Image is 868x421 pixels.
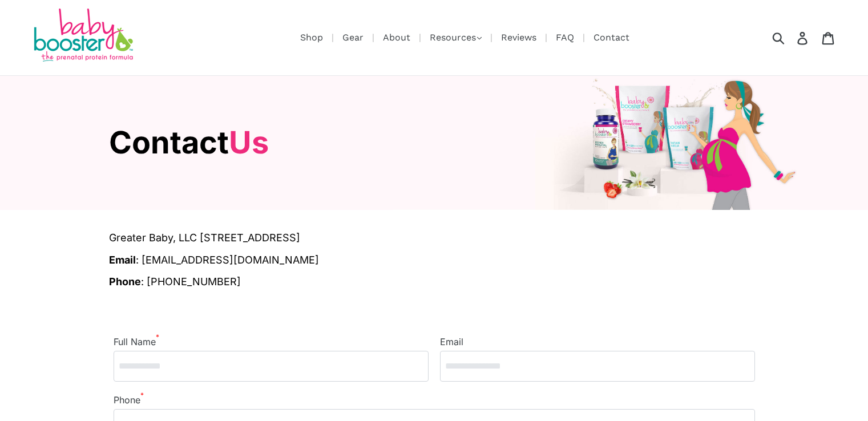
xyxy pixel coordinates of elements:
span: Greater Baby, LLC [STREET_ADDRESS] [109,230,760,246]
label: Phone [114,393,144,407]
a: Gear [337,30,369,44]
a: FAQ [550,30,580,44]
a: Reviews [495,30,542,44]
span: Contact [109,124,269,161]
img: Baby Booster Prenatal Protein Supplements [31,9,134,64]
a: Email: [EMAIL_ADDRESS][DOMAIN_NAME] [109,254,319,266]
a: Shop [294,30,329,44]
span: : [EMAIL_ADDRESS][DOMAIN_NAME] [109,254,319,266]
a: About [377,30,416,44]
a: Contact [588,30,635,44]
a: Phone: [PHONE_NUMBER] [109,276,241,288]
label: Email [440,335,463,349]
span: : [PHONE_NUMBER] [109,276,241,288]
input: Search [776,25,808,50]
span: Us [229,124,269,161]
label: Full Name [114,335,159,349]
b: Phone [109,276,141,288]
button: Resources [424,29,487,46]
b: Email [109,254,136,266]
